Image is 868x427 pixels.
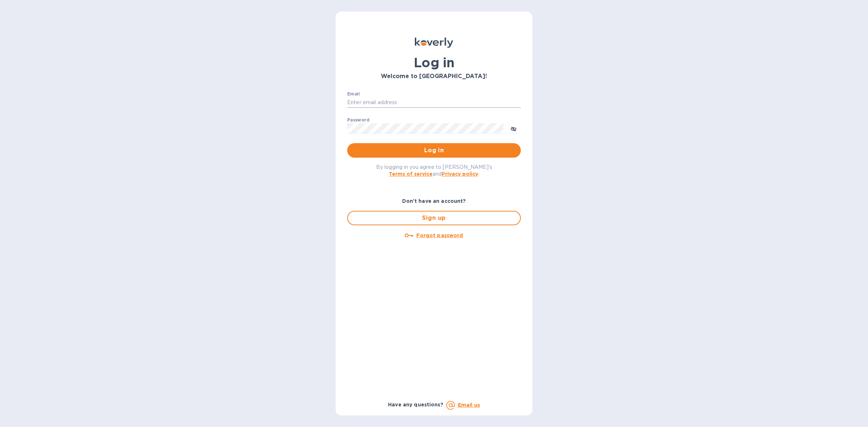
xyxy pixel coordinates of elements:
[416,232,463,238] u: Forgot password
[347,92,360,96] label: Email
[415,38,453,48] img: Koverly
[347,55,521,70] h1: Log in
[347,73,521,80] h3: Welcome to [GEOGRAPHIC_DATA]!
[506,121,521,136] button: toggle password visibility
[442,171,478,177] a: Privacy policy
[354,214,514,222] span: Sign up
[347,118,369,122] label: Password
[458,402,480,408] a: Email us
[376,164,492,177] span: By logging in you agree to [PERSON_NAME]'s and .
[389,171,433,177] a: Terms of service
[347,211,521,225] button: Sign up
[347,97,521,108] input: Enter email address
[402,198,466,204] b: Don't have an account?
[353,146,515,155] span: Log in
[347,143,521,158] button: Log in
[388,402,443,407] b: Have any questions?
